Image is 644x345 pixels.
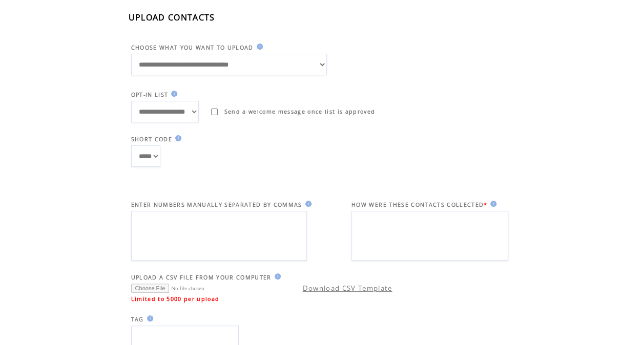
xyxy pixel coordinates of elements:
span: ENTER NUMBERS MANUALLY SEPARATED BY COMMAS [131,201,302,208]
span: UPLOAD CONTACTS [129,12,215,23]
span: HOW WERE THESE CONTACTS COLLECTED [351,201,484,208]
span: UPLOAD A CSV FILE FROM YOUR COMPUTER [131,274,272,281]
img: help.gif [272,273,281,279]
span: SHORT CODE [131,136,172,143]
span: TAG [131,316,144,323]
img: help.gif [302,201,311,207]
span: Send a welcome message once list is approved [224,108,376,115]
a: Download CSV Template [303,284,392,293]
img: help.gif [254,44,263,50]
img: help.gif [172,135,181,141]
span: Limited to 5000 per upload [131,295,220,303]
img: help.gif [144,315,153,321]
img: help.gif [487,201,496,207]
span: CHOOSE WHAT YOU WANT TO UPLOAD [131,44,254,51]
span: OPT-IN LIST [131,91,169,98]
img: help.gif [168,91,177,97]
